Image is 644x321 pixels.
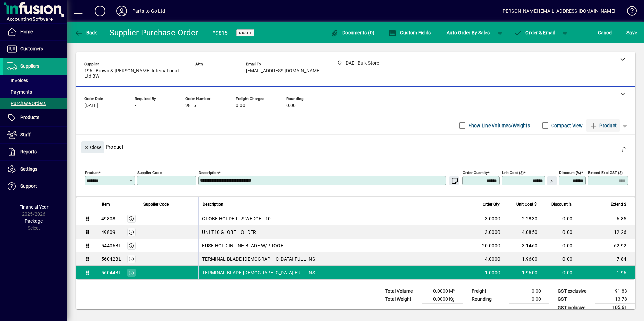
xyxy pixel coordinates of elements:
[576,212,635,225] td: 6.85
[101,215,115,222] div: 49808
[554,304,595,312] td: GST inclusive
[101,242,121,249] div: 54406BL
[137,170,162,175] mat-label: Supplier Code
[443,27,493,39] button: Auto Order By Sales
[76,135,635,159] div: Product
[19,204,49,210] span: Financial Year
[625,27,639,39] button: Save
[203,201,223,208] span: Description
[382,295,422,304] td: Total Weight
[541,239,576,252] td: 0.00
[286,103,296,108] span: 0.00
[3,109,67,126] a: Products
[20,115,39,120] span: Products
[504,225,541,239] td: 4.0850
[501,6,615,16] div: [PERSON_NAME] [EMAIL_ADDRESS][DOMAIN_NAME]
[516,201,537,208] span: Unit Cost $
[477,212,504,225] td: 3.0000
[468,287,509,295] td: Freight
[477,266,504,279] td: 1.0000
[212,28,228,38] div: #9815
[514,30,555,35] span: Order & Email
[595,304,635,312] td: 105.61
[504,266,541,279] td: 1.9600
[7,89,32,95] span: Payments
[236,103,245,108] span: 0.00
[3,98,67,109] a: Purchase Orders
[611,201,626,208] span: Extend $
[576,225,635,239] td: 12.26
[202,242,283,249] span: FUSE HOLD INLINE BLADE W/PROOF
[109,27,198,38] div: Supplier Purchase Order
[422,287,463,295] td: 0.0000 M³
[463,170,488,175] mat-label: Order Quantity
[468,295,509,304] td: Rounding
[589,120,617,131] span: Product
[588,170,623,175] mat-label: Extend excl GST ($)
[102,201,110,208] span: Item
[3,75,67,86] a: Invoices
[541,212,576,225] td: 0.00
[132,6,167,16] div: Parts to Go Ltd.
[20,63,39,69] span: Suppliers
[477,239,504,252] td: 20.0000
[329,27,376,39] button: Documents (0)
[559,170,581,175] mat-label: Discount (%)
[595,295,635,304] td: 13.78
[84,142,101,153] span: Close
[74,30,97,35] span: Back
[84,103,98,108] span: [DATE]
[3,24,67,40] a: Home
[111,5,132,17] button: Profile
[3,144,67,160] a: Reports
[509,295,549,304] td: 0.00
[20,29,33,34] span: Home
[547,176,557,185] button: Change Price Levels
[20,149,37,154] span: Reports
[195,68,197,74] span: -
[504,252,541,266] td: 1.9600
[3,161,67,178] a: Settings
[382,287,422,295] td: Total Volume
[576,266,635,279] td: 1.96
[199,170,219,175] mat-label: Description
[586,119,620,132] button: Product
[422,295,463,304] td: 0.0000 Kg
[509,287,549,295] td: 0.00
[502,170,524,175] mat-label: Unit Cost ($)
[3,86,67,98] a: Payments
[388,30,431,35] span: Custom Fields
[202,229,256,236] span: UNI T10 GLOBE HOLDER
[7,101,46,106] span: Purchase Orders
[202,269,315,276] span: TERMINAL BLADE [DEMOGRAPHIC_DATA] FULL INS
[185,103,196,108] span: 9815
[25,218,43,224] span: Package
[477,252,504,266] td: 4.0000
[511,27,558,39] button: Order & Email
[626,30,629,35] span: S
[504,212,541,225] td: 2.2830
[447,27,490,38] span: Auto Order By Sales
[595,287,635,295] td: 91.83
[20,183,37,189] span: Support
[616,146,632,152] app-page-header-button: Delete
[79,144,106,150] app-page-header-button: Close
[239,31,252,35] span: Draft
[541,225,576,239] td: 0.00
[551,201,572,208] span: Discount %
[143,201,169,208] span: Supplier Code
[20,46,43,51] span: Customers
[84,68,185,79] span: 196 - Brown & [PERSON_NAME] International Ltd BWI
[7,78,28,83] span: Invoices
[596,27,614,39] button: Cancel
[85,170,99,175] mat-label: Product
[483,201,500,208] span: Order Qty
[67,27,104,39] app-page-header-button: Back
[554,287,595,295] td: GST exclusive
[622,1,636,23] a: Knowledge Base
[477,225,504,239] td: 3.0000
[246,68,321,74] span: [EMAIL_ADDRESS][DOMAIN_NAME]
[202,215,271,222] span: GLOBE HOLDER TS WEDGE T10
[101,256,121,262] div: 56042BL
[541,266,576,279] td: 0.00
